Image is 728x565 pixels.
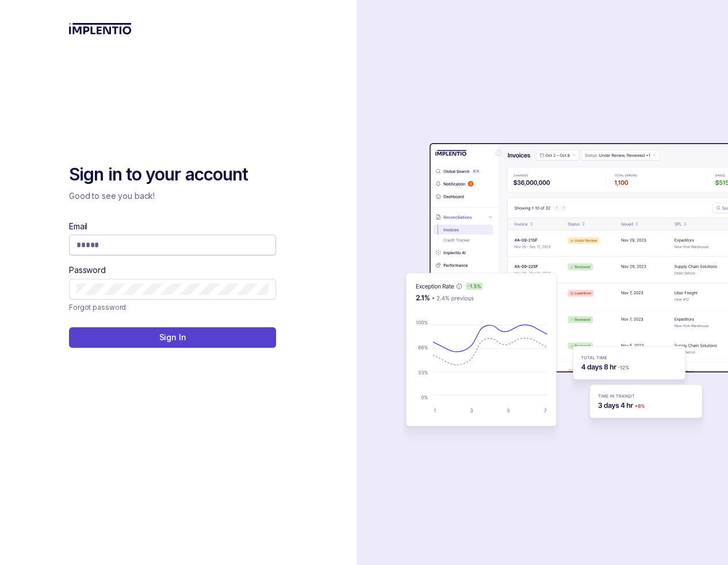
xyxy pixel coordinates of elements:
[69,302,126,313] a: Link Forgot password
[69,163,276,186] h2: Sign in to your account
[69,190,276,202] p: Good to see you back!
[69,327,276,348] button: Sign In
[69,264,106,276] label: Password
[159,332,186,343] p: Sign In
[69,302,126,313] p: Forgot password
[69,221,87,232] label: Email
[69,23,132,34] img: logo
